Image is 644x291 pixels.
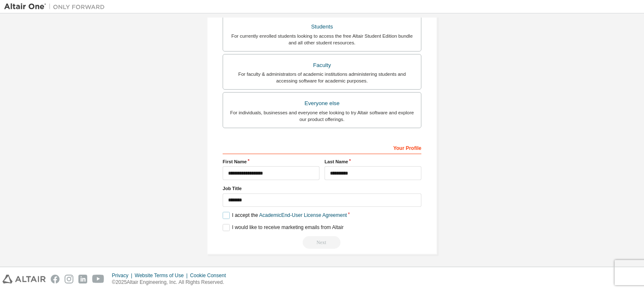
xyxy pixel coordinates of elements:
a: Academic End-User License Agreement [259,212,347,218]
img: linkedin.svg [78,275,87,283]
img: Altair One [4,3,109,11]
img: youtube.svg [92,275,104,283]
div: Your Profile [223,141,421,154]
img: altair_logo.svg [3,275,46,283]
p: © 2025 Altair Engineering, Inc. All Rights Reserved. [112,279,231,286]
label: First Name [223,158,319,165]
div: Website Terms of Use [135,272,190,279]
div: Privacy [112,272,135,279]
label: Job Title [223,185,421,192]
div: Read and acccept EULA to continue [223,236,421,249]
label: Last Name [325,158,421,165]
div: Faculty [228,59,416,71]
div: Students [228,21,416,33]
label: I would like to receive marketing emails from Altair [223,224,343,231]
div: Cookie Consent [190,272,231,279]
div: For individuals, businesses and everyone else looking to try Altair software and explore our prod... [228,109,416,123]
div: Everyone else [228,98,416,109]
div: For currently enrolled students looking to access the free Altair Student Edition bundle and all ... [228,33,416,46]
div: For faculty & administrators of academic institutions administering students and accessing softwa... [228,71,416,84]
img: instagram.svg [65,275,73,283]
label: I accept the [223,212,347,219]
img: facebook.svg [51,275,60,283]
